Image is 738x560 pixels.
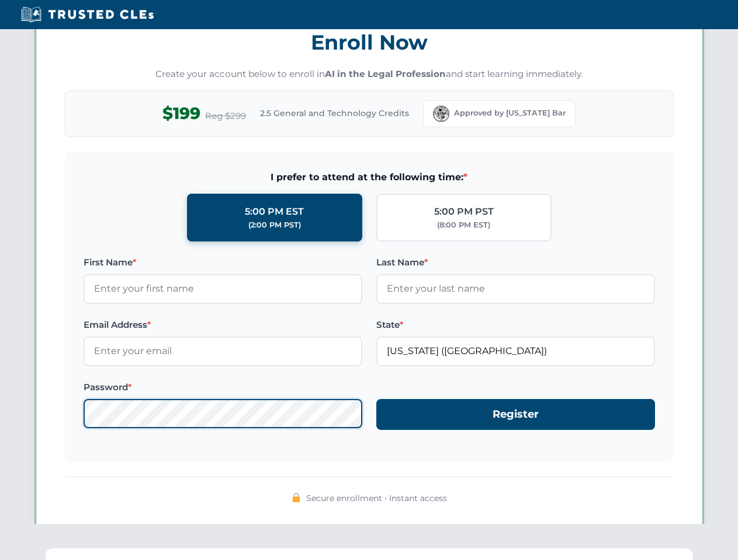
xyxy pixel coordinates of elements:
[84,337,362,366] input: Enter your email
[84,170,655,185] span: I prefer to attend at the following time:
[292,493,301,502] img: 🔒
[248,219,301,231] div: (2:00 PM PST)
[84,256,362,269] label: First Name
[84,274,362,303] input: Enter your first name
[306,492,447,505] span: Secure enrollment • Instant access
[65,24,674,61] h3: Enroll Now
[376,399,655,430] button: Register
[434,204,494,219] div: 5:00 PM PST
[245,204,304,219] div: 5:00 PM EST
[260,107,409,120] span: 2.5 General and Technology Credits
[162,100,200,127] span: $199
[65,68,674,81] p: Create your account below to enroll in and start learning immediately.
[454,107,566,119] span: Approved by [US_STATE] Bar
[437,219,490,231] div: (8:00 PM EST)
[84,380,362,394] label: Password
[376,318,655,332] label: State
[433,106,449,122] img: Florida Bar
[325,68,446,79] strong: AI in the Legal Profession
[376,256,655,269] label: Last Name
[376,274,655,303] input: Enter your last name
[18,6,157,23] img: Trusted CLEs
[84,318,362,332] label: Email Address
[376,337,655,366] input: Florida (FL)
[205,109,246,123] span: Reg $299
